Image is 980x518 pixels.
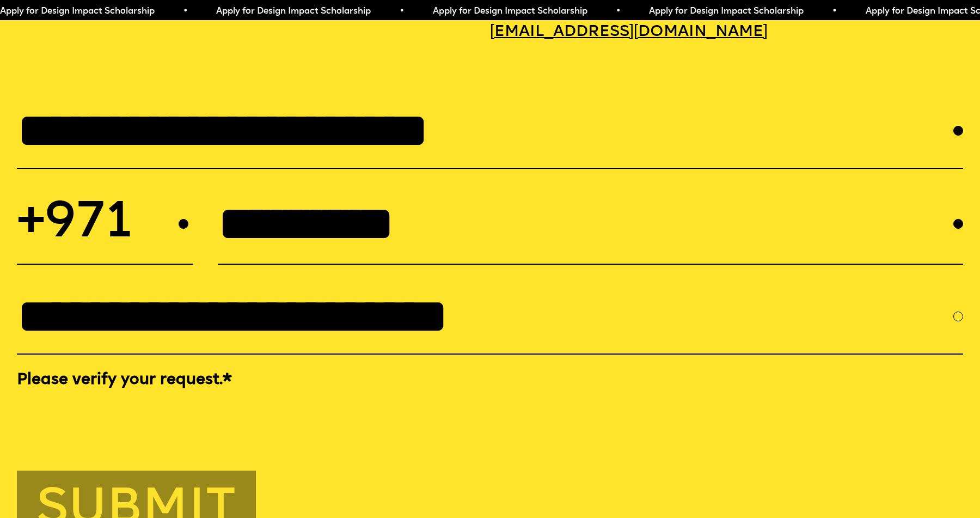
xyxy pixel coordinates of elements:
[615,7,620,16] span: •
[17,369,963,391] label: Please verify your request.
[17,394,182,436] iframe: reCAPTCHA
[183,7,188,16] span: •
[399,7,404,16] span: •
[832,7,837,16] span: •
